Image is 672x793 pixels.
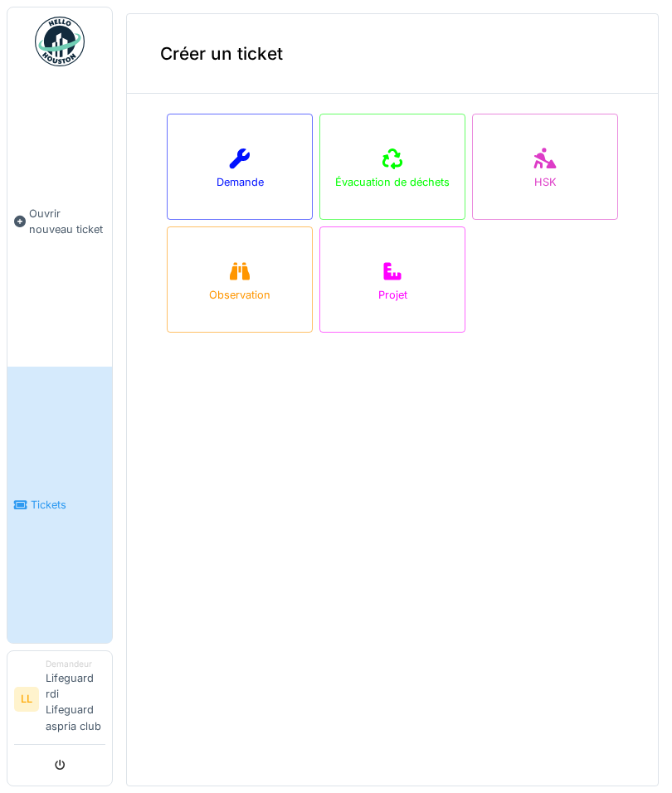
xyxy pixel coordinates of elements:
a: Ouvrir nouveau ticket [7,75,112,367]
span: Ouvrir nouveau ticket [29,206,105,237]
div: HSK [534,174,557,190]
div: Observation [209,287,270,303]
div: Évacuation de déchets [335,174,450,190]
li: Lifeguard rdi Lifeguard aspria club [46,658,105,741]
div: Créer un ticket [127,14,658,94]
div: Projet [378,287,407,303]
a: Tickets [7,367,112,642]
a: LL DemandeurLifeguard rdi Lifeguard aspria club [14,658,105,745]
li: LL [14,687,39,712]
div: Demandeur [46,658,105,670]
img: Badge_color-CXgf-gQk.svg [35,17,85,66]
div: Demande [217,174,264,190]
span: Tickets [31,497,105,513]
